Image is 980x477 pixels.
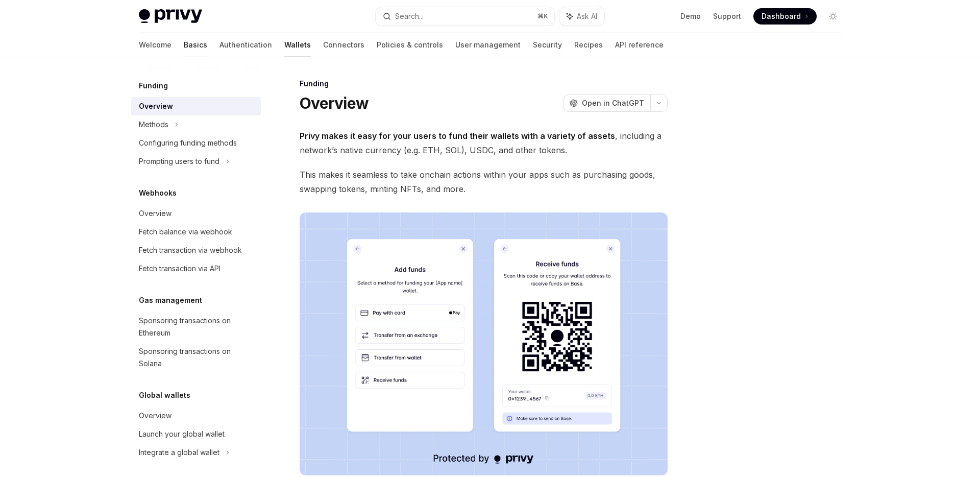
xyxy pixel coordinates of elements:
strong: Privy makes it easy for your users to fund their wallets with a variety of assets [300,131,615,141]
a: Recipes [574,33,603,57]
h5: Webhooks [139,187,177,199]
a: Launch your global wallet [131,425,261,443]
a: Fetch transaction via API [131,259,261,278]
div: Fetch transaction via webhook [139,244,242,256]
h5: Funding [139,80,168,92]
div: Search... [395,10,424,22]
a: Demo [680,11,701,21]
span: Ask AI [577,11,597,21]
div: Fetch transaction via API [139,263,220,275]
a: Overview [131,407,261,425]
a: Wallets [284,33,311,57]
a: Overview [131,204,261,223]
div: Sponsoring transactions on Solana [139,345,255,370]
div: Overview [139,207,171,220]
a: Fetch transaction via webhook [131,241,261,259]
div: Integrate a global wallet [139,446,219,459]
div: Prompting users to fund [139,155,219,168]
div: Overview [139,100,173,112]
span: Dashboard [762,11,801,21]
a: User management [455,33,521,57]
span: Open in ChatGPT [582,98,644,108]
img: images/Funding.png [300,212,668,475]
div: Funding [300,79,668,89]
a: Dashboard [753,8,817,25]
a: Configuring funding methods [131,134,261,152]
span: , including a network’s native currency (e.g. ETH, SOL), USDC, and other tokens. [300,129,668,157]
span: This makes it seamless to take onchain actions within your apps such as purchasing goods, swappin... [300,168,668,196]
h5: Gas management [139,294,202,306]
h1: Overview [300,94,369,112]
a: Authentication [219,33,272,57]
button: Open in ChatGPT [563,94,650,112]
div: Methods [139,118,168,131]
div: Fetch balance via webhook [139,226,232,238]
a: Support [713,11,741,21]
a: Basics [184,33,207,57]
div: Configuring funding methods [139,137,237,149]
a: Overview [131,97,261,115]
a: Security [533,33,562,57]
a: Fetch balance via webhook [131,223,261,241]
a: Policies & controls [377,33,443,57]
div: Launch your global wallet [139,428,225,440]
div: Overview [139,410,171,422]
button: Ask AI [559,7,604,26]
a: Connectors [323,33,364,57]
button: Search...⌘K [376,7,554,26]
a: Welcome [139,33,171,57]
img: light logo [139,9,202,23]
button: Toggle dark mode [825,8,841,25]
a: Sponsoring transactions on Solana [131,342,261,373]
a: Sponsoring transactions on Ethereum [131,312,261,342]
a: API reference [615,33,664,57]
h5: Global wallets [139,389,190,401]
div: Sponsoring transactions on Ethereum [139,315,255,339]
span: ⌘ K [537,12,548,20]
